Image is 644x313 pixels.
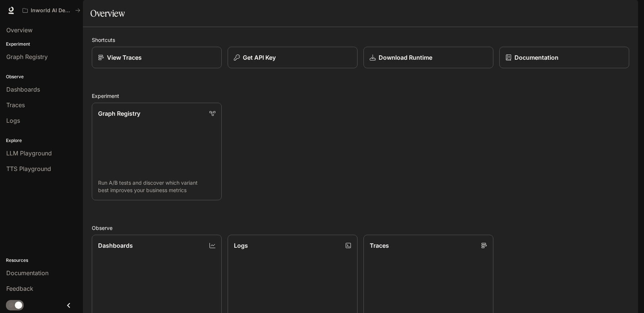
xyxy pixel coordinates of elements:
h1: Overview [90,6,125,21]
h2: Experiment [92,92,629,100]
p: Documentation [514,53,559,62]
button: Get API Key [228,47,358,68]
p: Graph Registry [98,109,140,118]
a: View Traces [92,47,222,68]
a: Download Runtime [363,47,493,68]
h2: Shortcuts [92,36,629,44]
p: Dashboards [98,241,133,250]
p: Inworld AI Demos [31,7,72,14]
p: Get API Key [243,53,276,62]
h2: Observe [92,224,629,232]
p: Logs [234,241,248,250]
a: Graph RegistryRun A/B tests and discover which variant best improves your business metrics [92,103,222,200]
p: Run A/B tests and discover which variant best improves your business metrics [98,179,215,194]
p: Download Runtime [379,53,432,62]
p: View Traces [107,53,142,62]
a: Documentation [499,47,629,68]
p: Traces [370,241,389,250]
button: All workspaces [19,3,84,18]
